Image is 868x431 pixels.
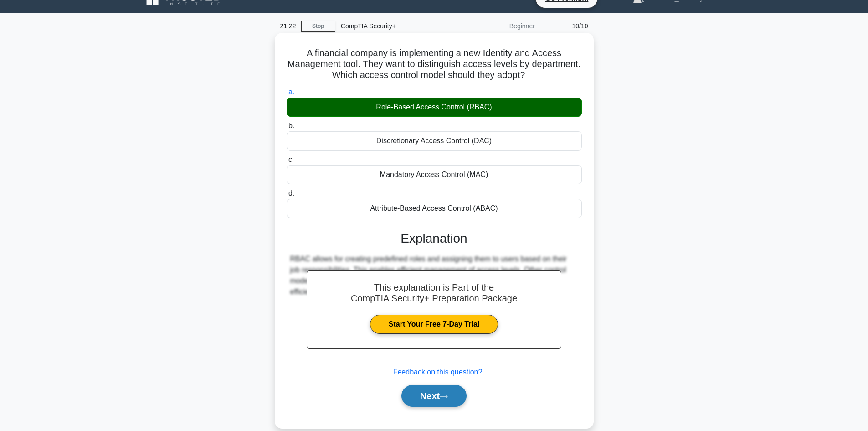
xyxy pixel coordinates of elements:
[540,17,594,35] div: 10/10
[288,88,294,96] span: a.
[290,254,578,297] div: RBAC allows for creating predefined roles and assigning them to users based on their job responsi...
[393,368,483,376] a: Feedback on this question?
[286,47,583,81] h5: A financial company is implementing a new Identity and Access Management tool. They want to disti...
[401,385,467,407] button: Next
[301,21,335,32] a: Stop
[292,231,576,246] h3: Explanation
[287,165,582,184] div: Mandatory Access Control (MAC)
[288,122,294,130] span: b.
[335,17,461,35] div: CompTIA Security+
[288,156,294,163] span: c.
[461,17,540,35] div: Beginner
[287,199,582,218] div: Attribute-Based Access Control (ABAC)
[275,17,301,35] div: 21:22
[288,189,294,197] span: d.
[287,131,582,151] div: Discretionary Access Control (DAC)
[287,98,582,117] div: Role-Based Access Control (RBAC)
[370,315,498,334] a: Start Your Free 7-Day Trial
